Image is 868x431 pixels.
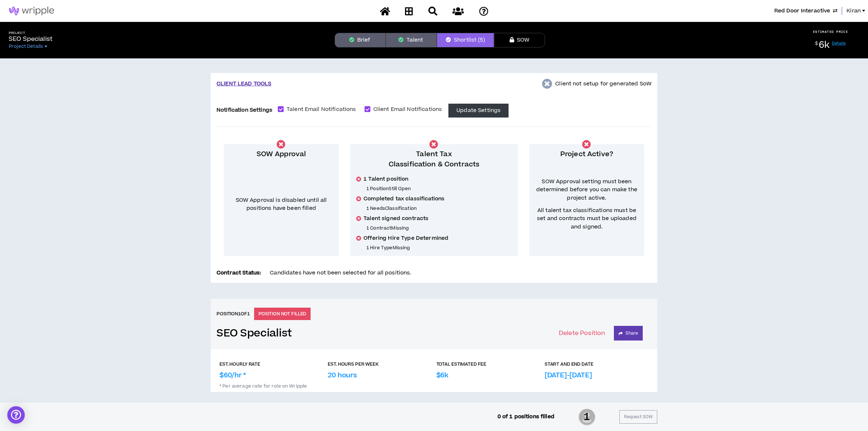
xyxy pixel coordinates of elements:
p: Client not setup for generated SoW [555,80,651,88]
a: Details [832,41,846,46]
span: Candidates have not been selected for all positions. [270,269,411,277]
a: SEO Specialist [217,327,292,340]
p: 1 Needs Classification [366,205,512,211]
sup: $ [815,41,818,47]
p: EST. HOURLY RATE [219,361,260,367]
span: Project Details [9,43,43,49]
span: Completed tax classifications [363,195,444,203]
p: ESTIMATED PRICE [813,30,848,34]
p: 0 of 1 positions filled [498,413,554,421]
button: Request SOW [619,410,657,424]
button: Delete Position [559,326,605,340]
button: Shortlist (5) [437,33,494,47]
p: 1 Hire Type Missing [366,245,512,251]
p: * Per average rate for role on Wripple [219,380,649,389]
span: Offering Hire Type Determined [363,235,448,242]
span: Talent Email Notifications [284,105,359,113]
span: All talent tax classifications must be set and contracts must be uploaded and signed. [535,207,638,231]
button: Talent [386,33,437,47]
h6: Position 1 of 1 [217,311,250,317]
button: Update Settings [448,104,509,118]
span: SOW Approval setting must been determined before you can make the project active. [535,178,638,202]
span: 1 [579,408,595,426]
p: 1 Position Still Open [366,186,512,192]
p: $6k [436,370,448,380]
p: TOTAL ESTIMATED FEE [436,361,487,367]
p: SOW Approval [230,149,333,159]
span: SOW Approval is disabled until all positions have been filled [236,196,327,212]
p: 20 hours [328,370,357,380]
p: Contract Status: [217,269,261,277]
span: 1 Talent position [363,176,408,183]
p: 1 Contract Missing [366,225,512,231]
button: Red Door Interactive [774,7,837,15]
button: Share [614,326,643,340]
p: CLIENT LEAD TOOLS [217,80,271,88]
span: 6k [819,39,829,51]
span: Kiran [846,7,861,15]
p: [DATE]-[DATE] [545,370,592,380]
h5: Project [9,31,52,35]
div: Open Intercom Messenger [7,406,25,424]
p: Talent Tax Classification & Contracts [356,149,512,170]
p: START AND END DATE [545,361,593,367]
button: Brief [335,33,386,47]
p: SEO Specialist [9,35,52,43]
p: POSITION NOT FILLED [254,308,311,320]
button: SOW [494,33,545,47]
span: Red Door Interactive [774,7,830,15]
label: Notification Settings [217,104,272,116]
span: Talent signed contracts [363,215,428,222]
span: Client Email Notifications [370,105,445,113]
p: $60/hr [219,370,246,380]
p: EST. HOURS PER WEEK [328,361,379,367]
p: Project Active? [535,149,638,159]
